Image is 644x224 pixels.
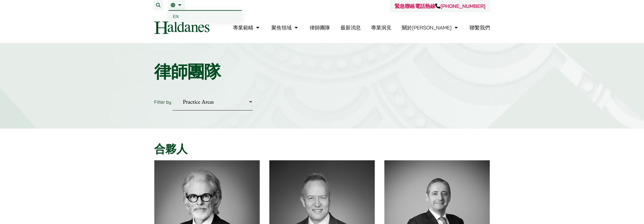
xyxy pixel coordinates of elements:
a: 聚焦領域 [271,24,299,31]
a: 最新消息 [340,24,361,31]
a: 關於何敦 [402,24,459,31]
img: Logo of Haldanes [154,21,209,34]
a: 繁 [171,3,183,7]
a: Switch to EN [168,11,242,22]
a: 聯繫我們 [470,24,490,31]
a: 專業洞見 [371,24,391,31]
label: Filter by [154,99,172,105]
h2: 合夥人 [154,142,490,156]
a: 專業範疇 [233,24,261,31]
a: 律師團隊 [310,24,330,31]
span: EN [173,14,179,19]
a: 緊急聯絡電話熱線[PHONE_NUMBER] [394,3,485,9]
h1: 律師團隊 [154,61,490,82]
